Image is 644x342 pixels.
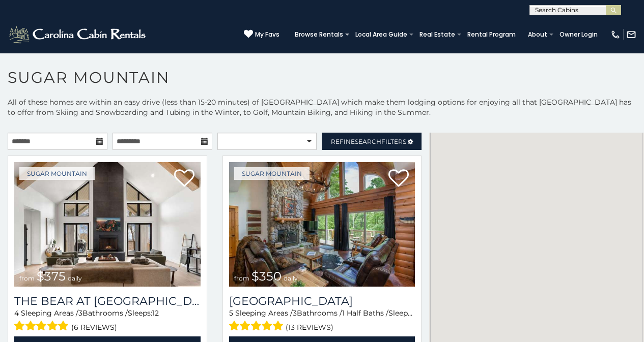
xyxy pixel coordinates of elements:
[14,308,19,318] span: 4
[234,274,249,282] span: from
[14,294,201,308] h3: The Bear At Sugar Mountain
[19,167,95,180] a: Sugar Mountain
[229,162,415,287] img: 1714398141_thumbnail.jpeg
[388,168,409,190] a: Add to favorites
[610,29,621,40] img: phone-regular-white.png
[414,27,460,42] a: Real Estate
[78,308,82,318] span: 3
[355,138,381,145] span: Search
[293,308,297,318] span: 3
[554,27,603,42] a: Owner Login
[322,133,422,150] a: RefineSearchFilters
[229,294,415,308] h3: Grouse Moor Lodge
[14,294,201,308] a: The Bear At [GEOGRAPHIC_DATA]
[14,308,201,334] div: Sleeping Areas / Bathrooms / Sleeps:
[14,162,201,287] a: from $375 daily
[286,321,333,334] span: (13 reviews)
[37,269,66,284] span: $375
[462,27,521,42] a: Rental Program
[71,321,117,334] span: (6 reviews)
[19,274,35,282] span: from
[290,27,348,42] a: Browse Rentals
[342,308,388,318] span: 1 Half Baths /
[229,294,415,308] a: [GEOGRAPHIC_DATA]
[229,308,233,318] span: 5
[251,269,282,284] span: $350
[229,162,415,287] a: from $350 daily
[350,27,412,42] a: Local Area Guide
[234,167,310,180] a: Sugar Mountain
[152,308,159,318] span: 12
[331,138,406,145] span: Refine Filters
[174,168,194,190] a: Add to favorites
[244,29,279,40] a: My Favs
[229,308,415,334] div: Sleeping Areas / Bathrooms / Sleeps:
[523,27,552,42] a: About
[8,24,149,45] img: White-1-2.png
[68,274,82,282] span: daily
[14,162,201,287] img: 1714387646_thumbnail.jpeg
[626,29,636,40] img: mail-regular-white.png
[413,308,419,318] span: 12
[284,274,298,282] span: daily
[255,30,279,39] span: My Favs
